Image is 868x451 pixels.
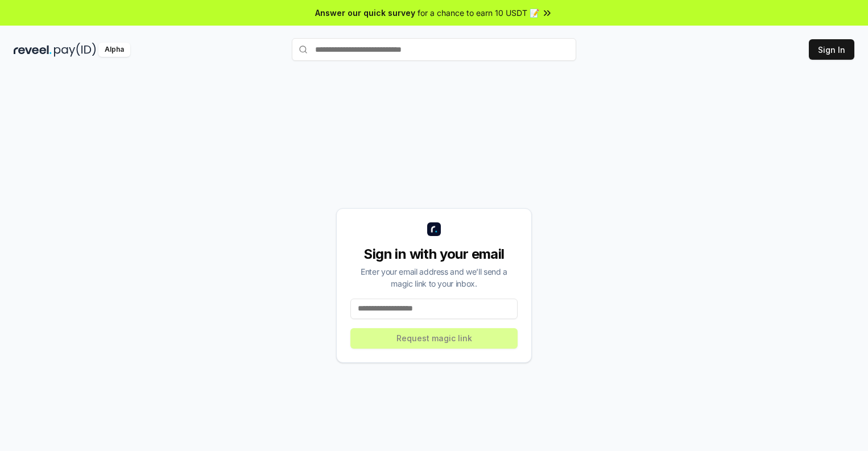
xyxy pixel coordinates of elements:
[54,43,96,57] img: pay_id
[350,266,518,289] div: Enter your email address and we’ll send a magic link to your inbox.
[14,43,52,57] img: reveel_dark
[315,7,415,19] span: Answer our quick survey
[427,222,441,236] img: logo_small
[418,7,539,19] span: for a chance to earn 10 USDT 📝
[98,43,130,57] div: Alpha
[809,39,854,60] button: Sign In
[350,245,518,263] div: Sign in with your email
